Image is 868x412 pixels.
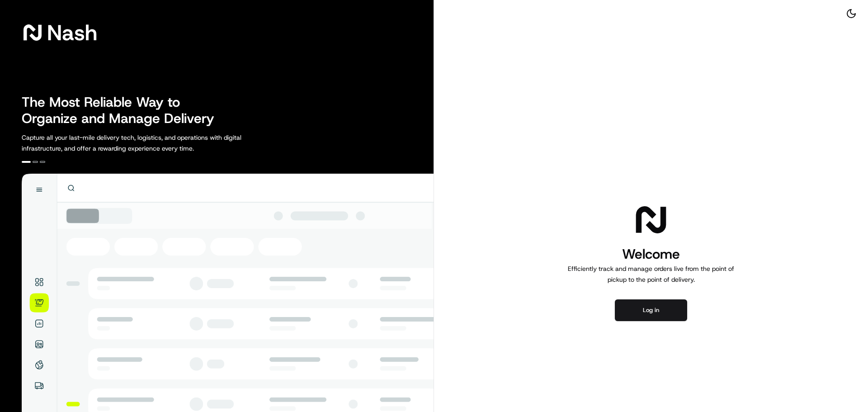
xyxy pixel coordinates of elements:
h1: Welcome [564,245,738,263]
p: Capture all your last-mile delivery tech, logistics, and operations with digital infrastructure, ... [22,132,282,154]
button: Log in [615,299,687,321]
span: Nash [47,24,97,42]
h2: The Most Reliable Way to Organize and Manage Delivery [22,94,224,127]
p: Efficiently track and manage orders live from the point of pickup to the point of delivery. [564,263,738,285]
